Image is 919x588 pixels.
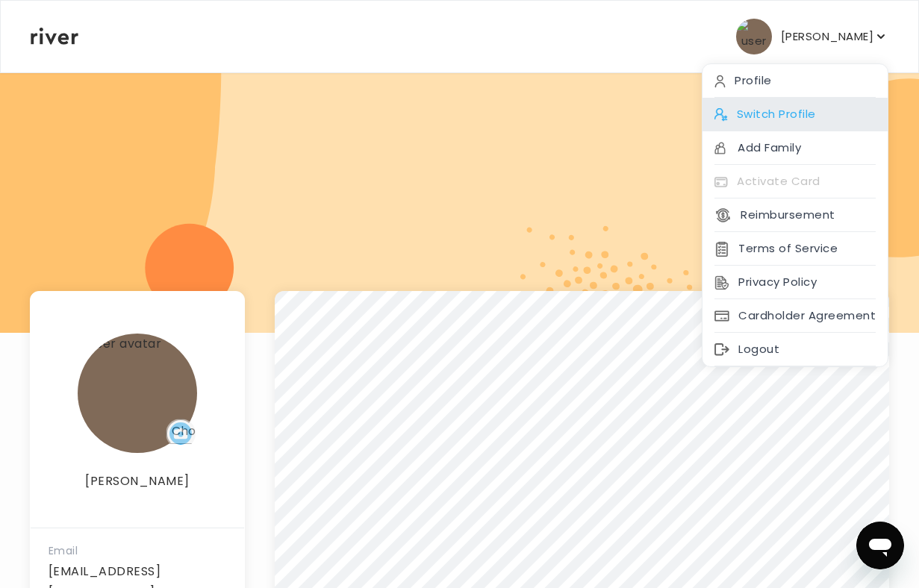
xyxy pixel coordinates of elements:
img: user avatar [736,19,772,54]
span: Email [49,543,78,558]
p: [PERSON_NAME] [781,26,873,47]
div: Privacy Policy [703,266,888,299]
button: Reimbursement [714,204,835,225]
div: Cardholder Agreement [703,299,888,333]
div: Activate Card [703,165,888,198]
div: Add Family [703,131,888,165]
div: Switch Profile [703,98,888,131]
button: user avatar[PERSON_NAME] [736,19,888,54]
div: Profile [703,64,888,98]
p: [PERSON_NAME] [31,471,244,492]
img: user avatar [78,334,197,453]
div: Terms of Service [703,232,888,266]
div: Logout [703,333,888,366]
iframe: Button to launch messaging window [856,522,904,569]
